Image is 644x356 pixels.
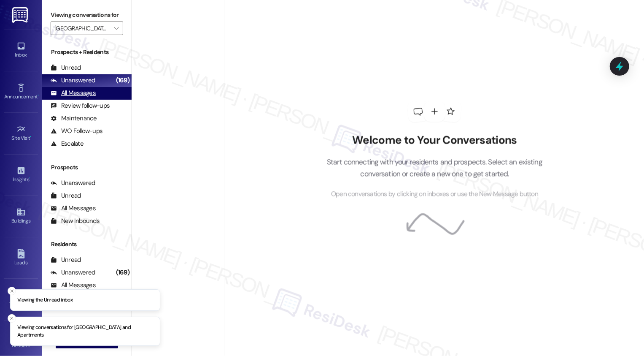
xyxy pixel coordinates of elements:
[114,266,132,279] div: (169)
[42,163,132,172] div: Prospects
[51,281,96,290] div: All Messages
[4,39,38,62] a: Inbox
[42,48,132,57] div: Prospects + Residents
[114,74,132,87] div: (169)
[51,127,102,136] div: WO Follow-ups
[51,191,81,200] div: Unread
[51,89,96,98] div: All Messages
[42,240,132,249] div: Residents
[4,329,38,352] a: Account
[4,163,38,186] a: Insights •
[51,255,81,264] div: Unread
[51,139,84,148] div: Escalate
[4,288,38,311] a: Templates •
[51,217,100,226] div: New Inbounds
[331,189,538,199] span: Open conversations by clicking on inboxes or use the New Message button
[17,324,153,339] p: Viewing conversations for [GEOGRAPHIC_DATA] and Apartments
[38,92,39,98] span: •
[30,134,32,140] span: •
[114,25,119,32] i: 
[8,287,16,295] button: Close toast
[51,101,110,110] div: Review follow-ups
[51,268,95,277] div: Unanswered
[51,8,123,22] label: Viewing conversations for
[51,76,95,85] div: Unanswered
[51,114,97,123] div: Maintenance
[29,175,30,181] span: •
[54,22,110,35] input: All communities
[51,204,96,213] div: All Messages
[314,134,555,147] h2: Welcome to Your Conversations
[4,247,38,269] a: Leads
[12,7,30,23] img: ResiDesk Logo
[4,205,38,228] a: Buildings
[8,314,16,323] button: Close toast
[4,122,38,145] a: Site Visit •
[51,179,95,188] div: Unanswered
[51,63,81,72] div: Unread
[17,296,73,304] p: Viewing the Unread inbox
[314,156,555,180] p: Start connecting with your residents and prospects. Select an existing conversation or create a n...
